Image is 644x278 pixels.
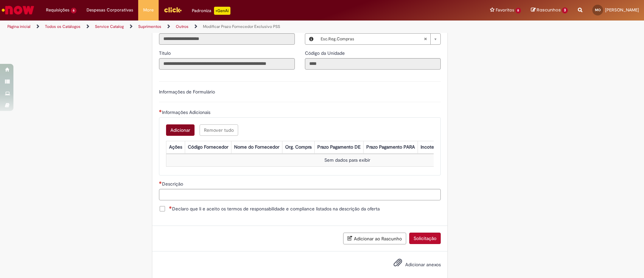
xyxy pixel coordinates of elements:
label: Somente leitura - Código da Unidade [305,50,346,56]
a: Modificar Prazo Fornecedor Exclusivo PSS [203,24,280,29]
button: Local, Visualizar este registro Esc.Reg.Compras [305,34,317,44]
ul: Trilhas de página [5,21,424,33]
label: Informações de Formulário [159,89,215,95]
span: Necessários [159,110,162,112]
input: Email [159,33,295,45]
input: Descrição [159,189,441,200]
span: Despesas Corporativas [87,7,133,13]
button: Solicitação [409,233,441,244]
span: Descrição [162,181,184,187]
span: Rascunhos [537,7,561,13]
span: 8 [516,8,521,13]
span: MO [595,8,601,12]
img: ServiceNow [1,3,35,17]
span: 6 [71,8,76,13]
abbr: Limpar campo Local [420,34,430,44]
input: Código da Unidade [305,58,441,70]
span: 3 [562,7,568,13]
th: Org. Compra [282,141,314,153]
a: Todos os Catálogos [45,24,80,29]
a: Suprimentos [138,24,161,29]
span: Informações Adicionais [162,109,212,115]
input: Título [159,58,295,70]
span: Favoritos [496,7,514,13]
th: Ações [166,141,185,153]
th: Prazo Pagamento PARA [363,141,418,153]
label: Somente leitura - Título [159,50,172,56]
span: Esc.Reg.Compras [321,34,424,44]
td: Sem dados para exibir [166,154,529,166]
div: Padroniza [192,7,230,15]
th: Nome do Fornecedor [231,141,282,153]
span: Necessários [159,181,162,184]
button: Adicionar ao Rascunho [343,233,406,244]
th: Prazo Pagamento DE [314,141,363,153]
button: Adicionar anexos [392,256,404,272]
th: Código Fornecedor [185,141,231,153]
th: Incoterms [418,141,444,153]
img: click_logo_yellow_360x200.png [164,5,182,15]
a: Outros [176,24,189,29]
p: +GenAi [214,7,230,15]
span: Adicionar anexos [405,262,441,268]
a: Rascunhos [531,7,568,13]
span: Requisições [46,7,69,13]
a: Esc.Reg.ComprasLimpar campo Local [317,34,440,44]
a: Service Catalog [95,24,124,29]
a: Página inicial [7,24,31,29]
span: [PERSON_NAME] [605,7,639,13]
span: More [143,7,154,13]
span: Declaro que li e aceito os termos de responsabilidade e compliance listados na descrição da oferta [169,205,380,212]
button: Add a row for Informações Adicionais [166,124,195,136]
span: Necessários [169,206,172,209]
